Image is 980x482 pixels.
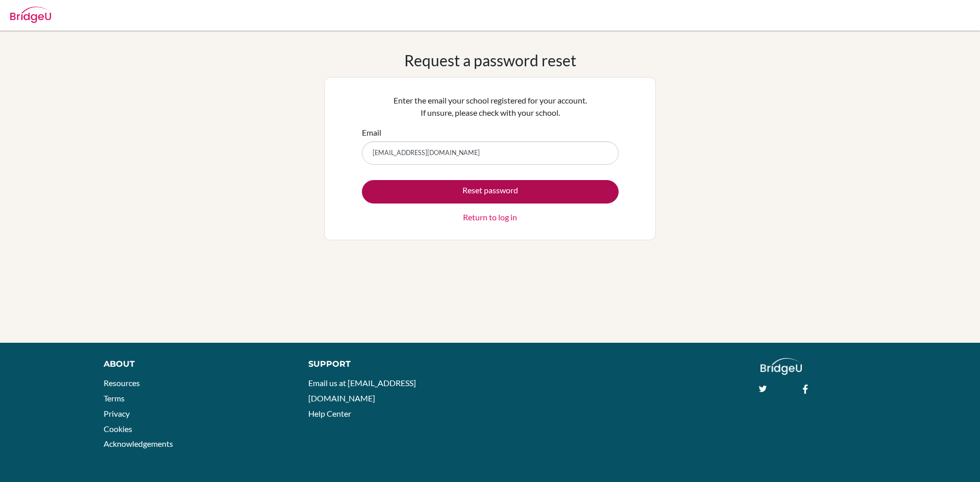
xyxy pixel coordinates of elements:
[104,409,130,418] a: Privacy
[463,211,517,223] a: Return to log in
[104,358,285,370] div: About
[104,378,140,388] a: Resources
[104,424,132,434] a: Cookies
[104,439,173,448] a: Acknowledgements
[362,126,381,139] label: Email
[308,358,478,370] div: Support
[761,358,802,375] img: logo_white@2x-f4f0deed5e89b7ecb1c2cc34c3e3d731f90f0f143d5ea2071677605dd97b5244.png
[308,378,416,403] a: Email us at [EMAIL_ADDRESS][DOMAIN_NAME]
[362,94,619,119] p: Enter the email your school registered for your account. If unsure, please check with your school.
[362,180,619,204] button: Reset password
[104,393,125,403] a: Terms
[404,51,576,69] h1: Request a password reset
[308,409,351,418] a: Help Center
[10,7,51,23] img: Bridge-U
